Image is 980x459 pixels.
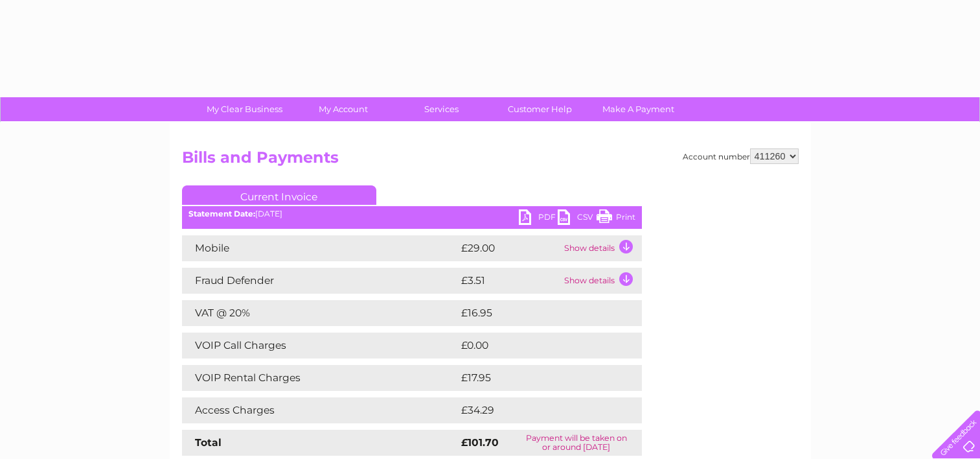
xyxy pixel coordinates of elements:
strong: £101.70 [461,436,499,449]
td: Payment will be taken on or around [DATE] [511,430,641,456]
a: My Account [290,97,396,121]
a: PDF [519,209,558,228]
a: Customer Help [486,97,593,121]
td: VOIP Call Charges [182,333,458,359]
td: Fraud Defender [182,268,458,294]
td: £3.51 [458,268,561,294]
a: Current Invoice [182,185,376,205]
a: CSV [558,209,597,228]
td: Show details [561,235,642,261]
strong: Total [195,436,222,449]
a: Print [597,209,635,228]
td: Access Charges [182,397,458,423]
td: £34.29 [458,397,616,423]
a: Make A Payment [585,97,692,121]
b: Statement Date: [188,209,255,218]
a: My Clear Business [191,97,298,121]
div: [DATE] [182,209,642,218]
a: Services [388,97,495,121]
td: Mobile [182,235,458,261]
td: VAT @ 20% [182,300,458,326]
td: £17.95 [458,365,614,391]
td: £29.00 [458,235,561,261]
h2: Bills and Payments [182,148,799,173]
div: Account number [683,148,799,164]
td: £0.00 [458,333,612,359]
td: VOIP Rental Charges [182,365,458,391]
td: Show details [561,268,642,294]
td: £16.95 [458,300,615,326]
